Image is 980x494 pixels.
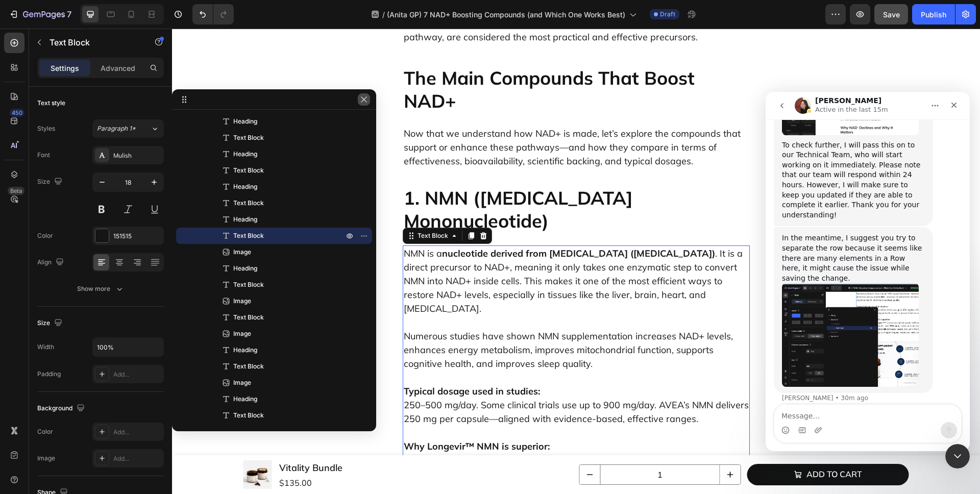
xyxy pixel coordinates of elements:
div: Show more [77,284,125,294]
iframe: Design area [172,29,980,494]
div: Styles [37,124,55,133]
p: Settings [51,63,79,73]
div: Image [37,454,55,463]
div: To check further, I will pass this on to our Technical Team, who will start working on it immedia... [16,48,159,129]
span: Text Block [233,231,264,241]
div: Color [37,427,53,436]
textarea: Message… [9,313,195,330]
div: 151515 [113,232,161,241]
button: Show more [37,280,164,298]
button: Emoji picker [16,334,24,342]
span: Heading [233,116,257,127]
strong: nucleotide derived from [MEDICAL_DATA] ([MEDICAL_DATA]) [270,219,543,231]
button: Upload attachment [48,334,57,342]
p: 7 [67,8,71,20]
span: Paragraph 1* [97,124,136,133]
span: Text Block [233,198,264,208]
div: Color [37,231,53,240]
span: Heading [233,394,257,404]
span: Image [233,296,251,306]
span: Heading [233,149,257,159]
span: Image [233,378,251,388]
p: Advanced [101,63,135,73]
span: Save [883,10,900,19]
button: Publish [912,4,955,24]
div: In the meantime, I suggest you try to separate the row because it seems like there are many eleme... [16,141,159,191]
input: quantity [428,436,548,456]
div: Anita says… [8,135,196,324]
strong: Longevir™ [308,426,355,437]
strong: Typical dosage used in studies: [232,357,368,368]
strong: Why Longevir™ NMN is superior: [232,412,378,424]
span: Image [233,247,251,257]
span: Heading [233,345,257,355]
span: Text Block [233,280,264,290]
p: AVEA’s NMN uses , a pharmaceutical-grade NMN produced in [GEOGRAPHIC_DATA] and tested in [GEOGRAP... [232,397,577,493]
span: (Anita GP) 7 NAD+ Boosting Compounds (and Which One Works Best) [387,9,625,20]
span: Draft [660,10,675,19]
button: Save [874,4,908,24]
p: Now that we understand how NAD+ is made, let’s explore the compounds that support or enhance thes... [232,98,577,139]
span: Heading [233,182,257,192]
span: Text Block [233,410,264,421]
button: decrement [408,436,428,456]
span: Heading [233,214,257,225]
button: Paragraph 1* [92,119,164,138]
span: Image [233,329,251,339]
span: Text Block [233,165,264,176]
div: Background [37,402,87,415]
div: Undo/Redo [192,4,234,24]
div: Add to cart [634,439,690,453]
input: Auto [93,338,163,356]
iframe: Intercom live chat [766,92,970,451]
button: increment [548,436,569,456]
div: In the meantime, I suggest you try to separate the row because it seems like there are many eleme... [8,135,167,301]
div: Align [37,256,66,269]
span: Text Block [233,133,264,143]
h2: 1. NMN ([MEDICAL_DATA] Mononucleotide) [231,157,578,205]
button: 7 [4,4,76,24]
div: Padding [37,369,61,379]
div: 450 [10,109,24,117]
div: Width [37,342,54,352]
button: Gif picker [32,334,40,342]
div: Size [37,175,64,189]
span: / [382,9,385,20]
p: Numerous studies have shown NMN supplementation increases NAD+ levels, enhances energy metabolism... [232,287,577,342]
p: NMN is a . It is a direct precursor to NAD+, meaning it only takes one enzymatic step to convert ... [232,218,577,287]
div: Font [37,151,50,160]
button: Add to cart [575,435,737,457]
div: Add... [113,428,161,437]
div: Add... [113,370,161,379]
div: Beta [8,187,24,195]
p: Text Block [50,36,136,48]
iframe: Intercom live chat [945,444,970,468]
span: Text Block [233,312,264,323]
span: Text Block [233,361,264,372]
div: Add... [113,454,161,463]
div: Text style [37,98,65,108]
div: Mulish [113,151,161,160]
p: 250–500 mg/day. Some clinical trials use up to 900 mg/day. AVEA’s NMN delivers 250 mg per capsule... [232,342,577,397]
div: Text Block [243,203,278,212]
div: [PERSON_NAME] • 30m ago [16,303,103,309]
button: Send a message… [175,330,191,347]
h2: The Main Compounds That Boost NAD+ [231,37,578,85]
span: Heading [233,263,257,274]
div: Size [37,316,64,330]
div: Publish [921,9,946,20]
